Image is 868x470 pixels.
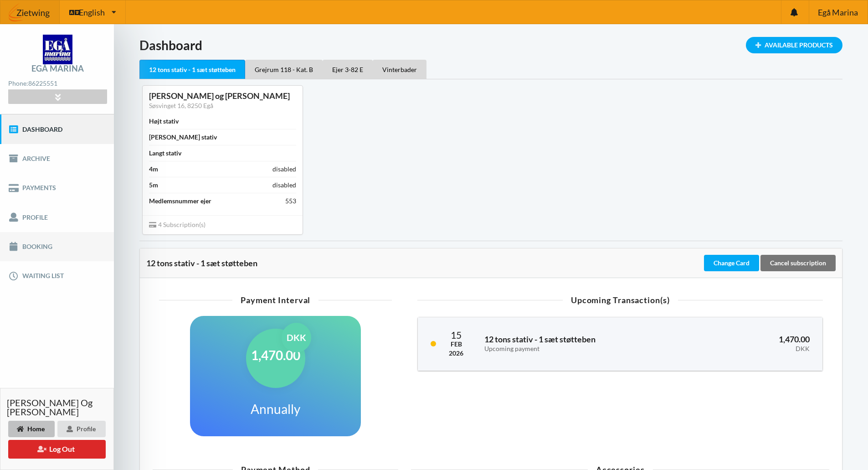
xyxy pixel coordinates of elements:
[8,440,106,459] button: Log Out
[272,165,296,174] div: disabled
[149,133,217,142] div: [PERSON_NAME] stativ
[149,102,213,109] a: Søsvinget 16, 8250 Egå
[149,91,296,101] div: [PERSON_NAME] og [PERSON_NAME]
[251,401,300,417] h1: Annually
[323,60,373,79] div: Ejer 3-82 E
[746,37,842,53] div: Available Products
[484,334,681,352] h3: 12 tons stativ - 1 sæt støtteben
[704,255,759,271] div: Change Card
[57,421,106,437] div: Profile
[693,345,810,353] div: DKK
[139,37,842,53] h1: Dashboard
[449,330,463,340] div: 15
[8,421,55,437] div: Home
[43,35,72,64] img: logo
[149,181,158,190] div: 5m
[139,60,245,79] div: 12 tons stativ - 1 sæt støtteben
[149,196,211,206] div: Medlemsnummer ejer
[285,196,296,206] div: 553
[149,117,179,126] div: Højt stativ
[7,398,107,416] span: [PERSON_NAME] og [PERSON_NAME]
[251,347,300,363] h1: 1,470.00
[31,64,84,72] div: Egå Marina
[159,296,392,304] div: Payment Interval
[449,349,463,358] div: 2026
[449,340,463,349] div: Feb
[373,60,426,79] div: Vinterbader
[79,8,105,16] span: English
[149,165,158,174] div: 4m
[146,258,702,268] div: 12 tons stativ - 1 sæt støtteben
[28,79,57,87] strong: 86225551
[245,60,323,79] div: Grejrum 118 - Kat. B
[282,323,311,352] div: DKK
[760,255,836,271] div: Cancel subscription
[693,334,810,352] h3: 1,470.00
[272,181,296,190] div: disabled
[149,221,205,228] span: 4 Subscription(s)
[818,8,858,16] span: Egå Marina
[149,149,181,158] div: Langt stativ
[417,296,823,304] div: Upcoming Transaction(s)
[8,77,107,90] div: Phone:
[484,345,681,353] div: Upcoming payment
